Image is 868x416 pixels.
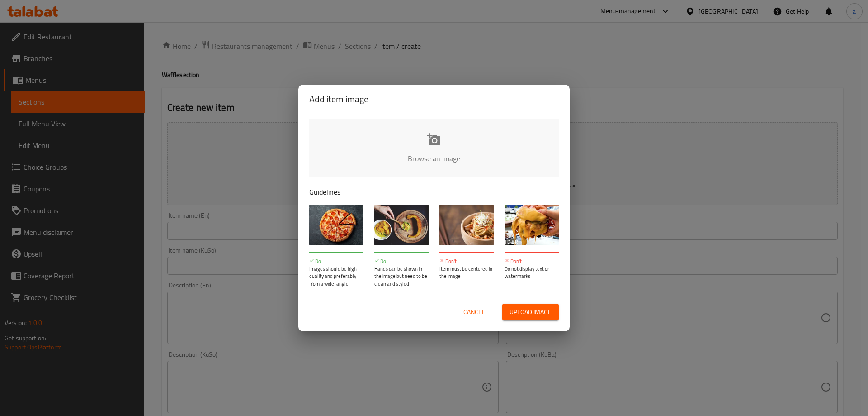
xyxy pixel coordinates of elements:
[439,265,494,280] p: Item must be centered in the image
[309,92,559,106] h2: Add item image
[463,306,485,318] span: Cancel
[439,205,494,245] img: guide-img-3@3x.jpg
[309,258,363,265] p: Do
[439,258,494,265] p: Don't
[502,304,559,320] button: Upload image
[505,258,559,265] p: Don't
[374,265,429,288] p: Hands can be shown in the image but need to be clean and styled
[374,258,429,265] p: Do
[460,304,489,320] button: Cancel
[309,205,363,245] img: guide-img-1@3x.jpg
[505,265,559,280] p: Do not display text or watermarks
[309,265,363,288] p: Images should be high-quality and preferably from a wide-angle
[374,205,429,245] img: guide-img-2@3x.jpg
[509,306,552,318] span: Upload image
[505,205,559,245] img: guide-img-4@3x.jpg
[309,186,559,197] p: Guidelines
